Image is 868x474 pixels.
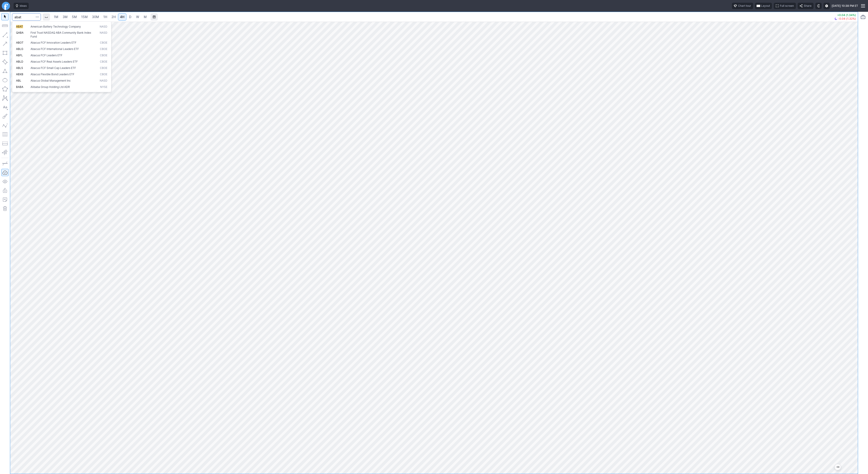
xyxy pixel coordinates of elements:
[129,15,131,19] span: D
[1,149,9,156] button: Anchored VWAP
[31,85,70,89] span: Alibaba Group Holding Ltd ADR
[2,2,10,10] a: Finviz.com
[16,47,23,51] span: ABLG
[101,13,109,21] a: 1H
[815,3,822,9] button: Toggle dark mode
[72,15,77,19] span: 5M
[43,13,50,21] button: Interval
[100,47,107,51] span: CBOE
[1,178,9,185] button: Hide drawings
[1,76,9,84] button: Ellipse
[100,54,107,57] span: CBOE
[823,3,830,9] button: Settings
[31,66,76,70] span: Abacus FCF Small Cap Leaders ETF
[144,15,147,19] span: M
[835,14,856,17] p: +0.04 (1.34%)
[120,15,124,19] span: 4H
[16,31,24,34] span: QABA
[100,66,107,70] span: CBOE
[1,85,9,93] button: Polygon
[835,464,841,470] button: Jump to the most recent bar
[761,4,770,8] span: Layout
[1,40,9,47] button: Arrow
[61,13,70,21] a: 3M
[1,160,9,167] button: Drawing mode: Single
[118,13,126,21] a: 4H
[90,13,101,21] a: 30M
[16,25,23,28] span: ABAT
[1,104,9,111] button: Text
[774,3,796,9] button: Full screen
[100,25,107,29] span: NASD
[798,3,814,9] button: Share
[1,58,9,66] button: Rotated rectangle
[1,67,9,75] button: Triangle
[1,113,9,120] button: Brush
[12,21,111,92] div: Search
[1,22,9,29] button: Measure
[100,79,107,83] span: NASD
[100,60,107,64] span: CBOE
[100,31,107,38] span: NASD
[79,13,90,21] a: 15M
[142,13,149,21] a: M
[755,3,772,9] button: Layout
[100,41,107,45] span: CBOE
[109,13,118,21] a: 2H
[31,79,71,82] span: Abacus Global Management Inc
[63,15,68,19] span: 3M
[111,15,116,19] span: 2H
[738,4,751,8] span: Chart tour
[31,31,91,38] span: First Trust NASDAQ ABA Community Bank Index Fund
[31,41,76,44] span: Abacus FCF Innovation Leaders ETF
[832,4,858,8] span: [DATE] 10:38 PM ET
[1,169,9,176] button: Drawings Autosave: On
[732,3,753,9] button: Chart tour
[1,187,9,194] button: Lock drawings
[1,196,9,203] button: Add note
[1,94,9,102] button: XABCD
[31,60,78,63] span: Abacus FCF Real Assets Leaders ETF
[34,13,40,21] button: Search
[1,140,9,147] button: Position
[16,41,24,44] span: ABOT
[16,79,21,82] span: ABL
[92,15,99,19] span: 30M
[1,49,9,57] button: Rectangle
[81,15,88,19] span: 15M
[100,85,107,89] span: NYSE
[1,131,9,138] button: Fibonacci retracements
[31,54,62,57] span: Abacus FCF Leaders ETF
[838,17,856,20] span: -0.04 (1.32%)
[134,13,141,21] a: W
[127,13,134,21] a: D
[52,13,60,21] a: 1M
[70,13,79,21] a: 5M
[16,85,23,89] span: BABA
[16,66,23,70] span: ABLS
[16,73,23,76] span: ABXB
[14,3,29,9] button: Ideas
[16,54,23,57] span: ABFL
[103,15,107,19] span: 1H
[100,73,107,76] span: CBOE
[31,73,74,76] span: Abacus Flexible Bond Leaders ETF
[20,4,27,8] span: Ideas
[12,13,41,21] input: Search
[16,60,23,63] span: ABLD
[1,13,9,20] button: Mouse
[31,47,79,51] span: Abacus FCF International Leaders ETF
[1,31,9,38] button: Line
[780,4,794,8] span: Full screen
[31,25,81,28] span: American Battery Technology Company
[1,122,9,129] button: Elliott waves
[1,205,9,212] button: Remove all autosaved drawings
[54,15,58,19] span: 1M
[804,4,811,8] span: Share
[859,13,867,21] button: Portfolio watchlist
[136,15,139,19] span: W
[151,13,158,21] button: Range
